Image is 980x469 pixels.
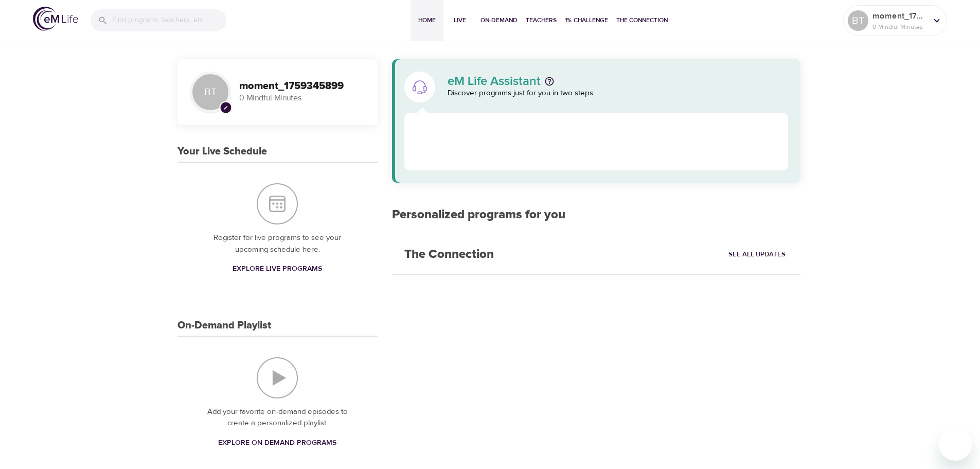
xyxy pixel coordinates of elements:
img: On-Demand Playlist [257,357,298,398]
a: See All Updates [726,247,788,263]
span: Teachers [526,15,557,26]
h3: moment_1759345899 [239,80,365,92]
h3: Your Live Schedule [177,146,267,158]
div: BT [848,10,868,31]
img: Your Live Schedule [257,183,298,224]
p: eM Life Assistant [448,75,541,88]
input: Find programs, teachers, etc... [112,9,226,31]
h3: On-Demand Playlist [177,320,271,332]
h2: Personalized programs for you [392,207,801,222]
p: 0 Mindful Minutes [872,22,927,31]
img: logo [33,7,78,31]
span: See All Updates [728,249,786,260]
iframe: Button to launch messaging window [939,428,972,461]
span: Explore Live Programs [233,263,322,275]
p: Add your favorite on-demand episodes to create a personalized playlist. [198,406,357,429]
p: Discover programs just for you in two steps [448,88,789,99]
span: On-Demand [480,15,518,26]
span: Live [448,15,472,26]
span: Home [415,15,439,26]
p: moment_1759345899 [872,10,927,22]
a: Explore On-Demand Programs [214,433,341,453]
a: Explore Live Programs [228,259,326,279]
span: The Connection [616,15,668,26]
p: Register for live programs to see your upcoming schedule here. [198,232,357,255]
img: eM Life Assistant [412,79,428,95]
span: Explore On-Demand Programs [218,437,336,449]
div: BT [190,72,231,113]
p: 0 Mindful Minutes [239,92,365,104]
span: 1% Challenge [565,15,608,26]
h2: The Connection [392,235,506,274]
